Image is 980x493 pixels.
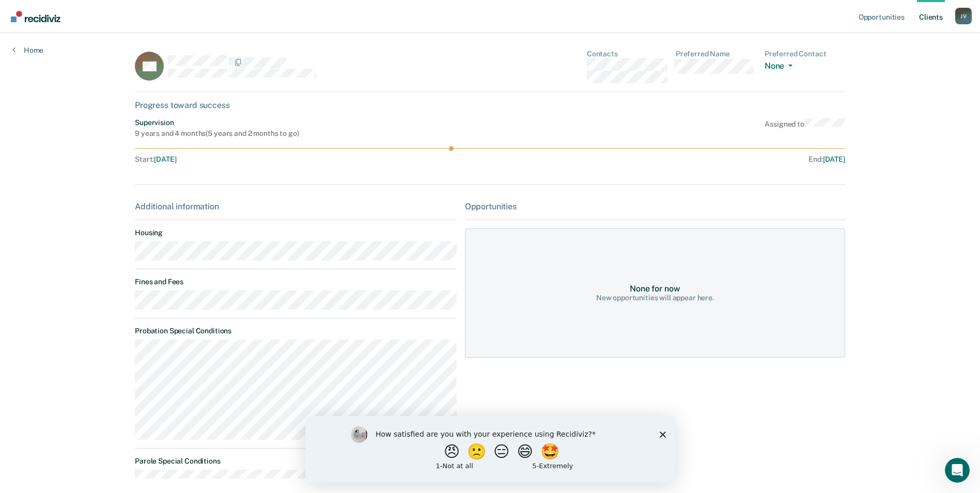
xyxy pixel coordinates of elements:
[823,155,845,163] span: [DATE]
[765,50,845,58] dt: Preferred Contact
[135,118,299,127] div: Supervision
[135,202,457,211] div: Additional information
[135,228,457,237] dt: Housing
[955,8,972,24] div: J V
[765,118,845,138] div: Assigned to
[12,45,43,55] a: Home
[135,327,457,335] dt: Probation Special Conditions
[676,50,756,58] dt: Preferred Name
[135,100,845,110] div: Progress toward success
[465,202,845,211] div: Opportunities
[135,155,490,164] div: Start :
[494,155,845,164] div: End :
[955,8,972,24] button: Profile dropdown button
[11,11,60,22] img: Recidiviz
[135,278,457,286] dt: Fines and Fees
[135,457,457,466] dt: Parole Special Conditions
[630,284,680,294] div: None for now
[765,61,797,73] button: None
[945,458,970,483] iframe: Intercom live chat
[596,294,714,302] div: New opportunities will appear here.
[587,50,667,58] dt: Contacts
[154,155,176,163] span: [DATE]
[305,416,675,483] iframe: Survey by Kim from Recidiviz
[135,129,299,138] div: 9 years and 4 months ( 5 years and 2 months to go )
